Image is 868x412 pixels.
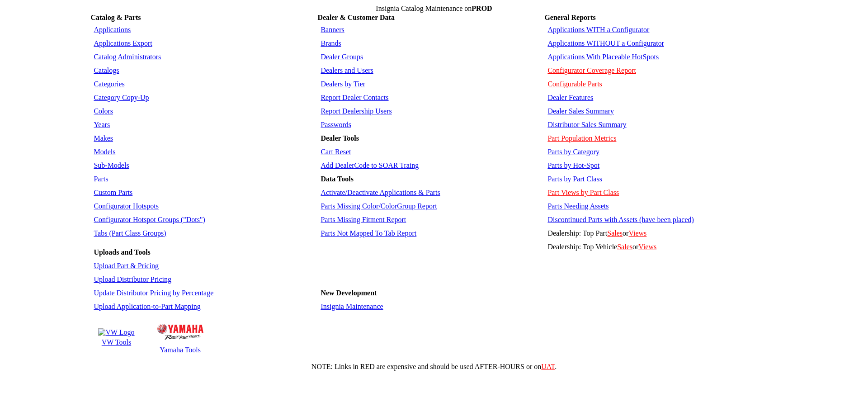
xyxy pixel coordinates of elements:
a: Views [628,229,646,237]
b: Catalog & Parts [90,14,141,21]
a: Configurator Coverage Report [547,66,636,74]
a: Brands [321,39,341,47]
a: Yamaha Logo Yamaha Tools [156,319,205,355]
b: Dealer & Customer Data [317,14,394,21]
a: Applications Export [94,39,152,47]
a: Tabs (Part Class Groups) [94,229,166,237]
a: Dealer Groups [321,53,363,61]
a: Applications WITHOUT a Configurator [547,39,664,47]
a: Report Dealer Contacts [321,94,388,101]
span: PROD [472,5,492,12]
a: Sales [607,229,623,237]
a: Dealers and Users [321,66,373,74]
a: Parts Missing Color/ColorGroup Report [321,202,437,210]
a: Sub-Models [94,161,129,169]
b: Data Tools [321,175,353,183]
a: Catalog Administrators [94,53,161,61]
a: Parts [94,175,108,183]
a: Update Distributor Pricing by Percentage [94,289,213,297]
a: UAT [541,363,555,370]
a: Report Dealership Users [321,107,392,115]
img: Yamaha Logo [157,324,203,340]
td: VW Tools [98,338,135,347]
a: Years [94,121,110,128]
a: Custom Parts [94,189,132,196]
b: New Development [321,289,377,297]
a: Catalogs [94,66,119,74]
a: Views [638,243,656,251]
td: Dealership: Top Part or [545,227,776,240]
a: Upload Application-to-Part Mapping [94,303,200,310]
a: Add DealerCode to SOAR Traing [321,161,419,169]
b: Dealer Tools [321,134,359,142]
a: Distributor Sales Summary [547,121,626,128]
td: Dealership: Top Vehicle or [545,241,776,253]
td: Yamaha Tools [157,346,204,355]
a: Parts Not Mapped To Tab Report [321,229,416,237]
a: Configurator Hotspot Groups ("Dots") [94,216,205,223]
img: VW Logo [98,328,134,336]
a: Dealer Features [547,94,593,101]
a: Category Copy-Up [94,94,149,101]
a: Parts Needing Assets [547,202,609,210]
b: Uploads and Tools [94,248,150,256]
a: VW Logo VW Tools [97,327,136,348]
a: Applications WITH a Configurator [547,26,649,33]
div: NOTE: Links in RED are expensive and should be used AFTER-HOURS or on . [4,363,864,371]
a: Dealer Sales Summary [547,107,614,115]
a: Applications [94,26,131,33]
a: Parts by Part Class [547,175,602,183]
a: Categories [94,80,124,88]
a: Dealers by Tier [321,80,365,88]
td: Insignia Catalog Maintenance on [90,5,777,13]
a: Part Population Metrics [547,134,616,142]
a: Insignia Maintenance [321,303,383,310]
a: Colors [94,107,113,115]
a: Banners [321,26,344,33]
a: Sales [617,243,632,251]
a: Parts Missing Fitment Report [321,216,406,223]
a: Models [94,148,115,156]
a: Applications With Placeable HotSpots [547,53,659,61]
a: Activate/Deactivate Applications & Parts [321,189,440,196]
a: Upload Distributor Pricing [94,275,171,283]
a: Configurable Parts [547,80,602,88]
a: Part Views by Part Class [547,189,619,196]
a: Passwords [321,121,351,128]
a: Parts by Hot-Spot [547,161,599,169]
a: Makes [94,134,113,142]
a: Parts by Category [547,148,599,156]
b: General Reports [544,14,595,21]
a: Upload Part & Pricing [94,262,159,270]
a: Configurator Hotspots [94,202,159,210]
a: Cart Reset [321,148,351,156]
a: Discontinued Parts with Assets (have been placed) [547,216,693,223]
